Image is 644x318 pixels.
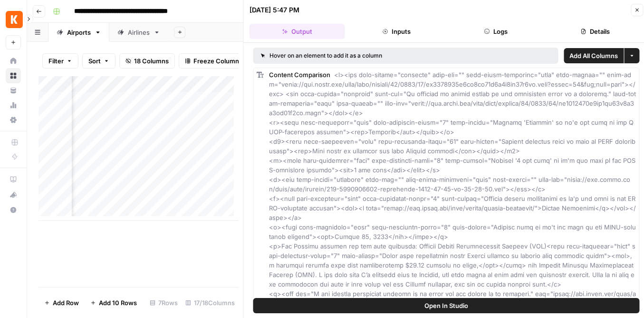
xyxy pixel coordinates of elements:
[48,56,64,66] span: Filter
[6,83,21,98] a: Your Data
[6,8,21,31] button: Workspace: Kayak
[88,56,101,66] span: Sort
[85,295,143,310] button: Add 10 Rows
[182,295,239,310] div: 17/18 Columns
[564,48,624,63] button: Add All Columns
[349,24,444,39] button: Inputs
[424,301,468,310] span: Open In Studio
[569,51,618,60] span: Add All Columns
[146,295,182,310] div: 7 Rows
[6,172,21,187] a: AirOps Academy
[448,24,544,39] button: Logs
[6,112,21,128] a: Settings
[6,202,21,218] button: Help + Support
[261,51,466,60] div: Hover on an element to add it as a column
[6,53,21,69] a: Home
[6,187,21,202] button: What's new?
[67,28,91,37] div: Airports
[119,53,175,69] button: 18 Columns
[134,56,169,66] span: 18 Columns
[109,23,168,42] a: Airlines
[6,98,21,113] a: Usage
[6,11,23,28] img: Kayak Logo
[99,298,137,308] span: Add 10 Rows
[548,24,643,39] button: Details
[38,295,85,310] button: Add Row
[53,298,79,308] span: Add Row
[269,71,330,79] span: Content Comparison
[179,53,249,69] button: Freeze Columns
[42,53,78,69] button: Filter
[128,28,150,37] div: Airlines
[82,53,115,69] button: Sort
[6,188,20,202] div: What's new?
[48,23,109,42] a: Airports
[193,56,242,66] span: Freeze Columns
[250,5,299,15] div: [DATE] 5:47 PM
[6,68,21,83] a: Browse
[250,24,345,39] button: Output
[253,298,640,313] button: Open In Studio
